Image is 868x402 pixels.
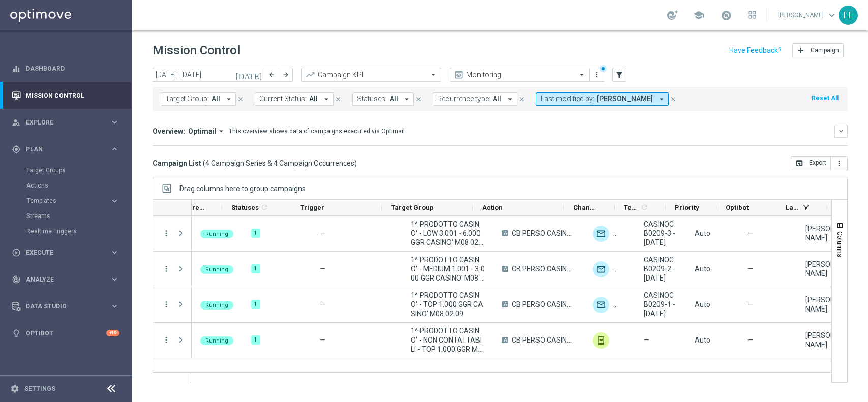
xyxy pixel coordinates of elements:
[573,204,597,211] span: Channel
[11,65,120,73] button: equalizer Dashboard
[805,295,839,314] div: Edoardo Ellena
[613,297,630,313] img: In-app Inbox
[237,96,244,103] i: close
[181,204,205,211] span: Current Status
[153,159,357,168] h3: Campaign List
[811,47,839,54] span: Campaign
[593,332,609,349] img: In-app Inbox
[505,95,515,104] i: arrow_drop_down
[200,264,233,274] colored-tag: Running
[482,204,503,211] span: Action
[205,231,228,237] span: Running
[259,202,268,213] span: Calculate column
[26,224,131,239] div: Realtime Triggers
[200,300,233,310] colored-tag: Running
[26,55,119,82] a: Dashboard
[110,117,119,127] i: keyboard_arrow_right
[110,144,119,154] i: keyboard_arrow_right
[644,291,677,318] span: CASINOCB0209-1 - 02.09.2025
[644,220,677,247] span: CASINOCB0209-3 - 02.09.2025
[301,68,441,82] ng-select: Campaign KPI
[402,95,411,104] i: arrow_drop_down
[11,118,120,127] button: person_search Explore keyboard_arrow_right
[786,204,799,211] span: Last Modified By
[224,95,233,104] i: arrow_drop_down
[839,6,858,25] div: EE
[264,68,279,82] button: arrow_back
[541,95,594,103] span: Last modified by:
[669,94,678,105] button: close
[26,193,131,208] div: Templates
[153,127,185,136] h3: Overview:
[26,146,110,152] span: Plan
[414,94,423,105] button: close
[493,95,501,103] span: All
[26,178,131,193] div: Actions
[592,69,602,81] button: more_vert
[162,335,171,345] button: more_vert
[26,320,106,347] a: Optibot
[791,159,848,167] multiple-options-button: Export to CSV
[12,64,21,73] i: equalizer
[354,159,357,168] span: )
[26,197,120,205] div: Templates keyboard_arrow_right
[593,226,609,242] img: Optimail
[795,159,803,167] i: open_in_browser
[279,68,293,82] button: arrow_forward
[26,303,110,310] span: Data Studio
[613,226,630,242] div: In-app Inbox
[644,335,649,345] span: —
[512,300,576,309] span: CB PERSO CASINO' 30% MAX 500 EURO - SPENDIBILE SLOT
[593,297,609,313] img: Optimail
[260,203,268,211] i: refresh
[11,91,120,100] button: Mission Control
[390,95,398,103] span: All
[597,95,653,103] span: [PERSON_NAME]
[502,337,508,343] span: A
[153,68,264,82] input: Select date range
[11,249,120,257] button: play_circle_outline Execute keyboard_arrow_right
[12,329,21,338] i: lightbulb
[153,216,192,252] div: Press SPACE to select this row.
[268,71,275,78] i: arrow_back
[437,95,490,103] span: Recurrence type:
[212,95,220,103] span: All
[454,70,464,80] i: preview
[236,94,245,105] button: close
[593,71,601,79] i: more_vert
[639,202,648,213] span: Calculate column
[624,204,639,211] span: Templates
[11,145,120,153] button: gps_fixed Plan keyboard_arrow_right
[320,300,325,308] span: —
[517,94,526,105] button: close
[12,55,119,82] div: Dashboard
[834,125,848,138] button: keyboard_arrow_down
[518,96,525,103] i: close
[26,227,106,235] a: Realtime Triggers
[300,204,324,211] span: Trigger
[811,92,840,104] button: Reset All
[26,181,106,190] a: Actions
[411,326,485,354] span: 1^ PRODOTTO CASINO' - NON CONTATTABILI - TOP 1.000 GGR M08 02.09
[831,156,848,170] button: more_vert
[837,128,845,135] i: keyboard_arrow_down
[12,275,21,284] i: track_changes
[205,159,354,168] span: 4 Campaign Series & 4 Campaign Occurrences
[334,94,343,105] button: close
[26,163,131,178] div: Target Groups
[162,264,171,273] button: more_vert
[512,264,576,273] span: CB PERSO CASINO' 25% MAX 250 EURO - SPENDIBILE SLOT
[26,250,110,256] span: Execute
[251,229,260,238] div: 1
[229,127,405,136] div: This overview shows data of campaigns executed via Optimail
[251,264,260,273] div: 1
[11,329,120,337] div: lightbulb Optibot +10
[352,92,414,106] button: Statuses: All arrow_drop_down
[205,302,228,308] span: Running
[110,248,119,257] i: keyboard_arrow_right
[26,276,110,283] span: Analyze
[162,229,171,238] button: more_vert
